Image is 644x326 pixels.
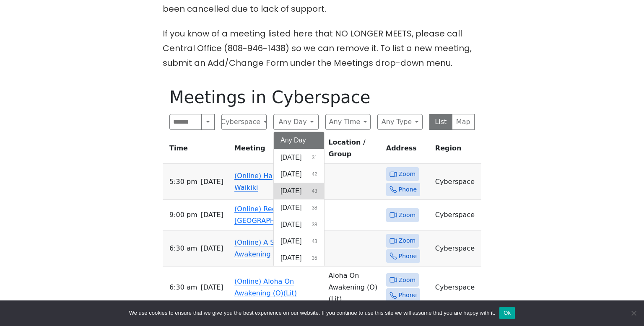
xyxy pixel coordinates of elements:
[274,183,324,199] button: [DATE]43 results
[274,132,324,149] button: Any Day
[274,199,324,216] button: [DATE]38 results
[399,210,415,220] span: Zoom
[234,277,297,297] a: (Online) Aloha On Awakening (O)(Lit)
[312,238,317,245] span: 43 results
[280,203,301,213] span: [DATE]
[169,243,197,254] span: 6:30 AM
[399,184,417,195] span: Phone
[201,114,215,130] button: Search
[399,275,415,285] span: Zoom
[201,176,223,188] span: [DATE]
[201,209,223,221] span: [DATE]
[280,186,301,196] span: [DATE]
[377,114,423,130] button: Any Type
[274,233,324,250] button: [DATE]43 results
[432,200,481,230] td: Cyberspace
[169,282,197,293] span: 6:30 AM
[221,114,267,130] button: Cyberspace
[200,243,223,254] span: [DATE]
[399,169,415,179] span: Zoom
[429,114,452,130] button: List
[169,114,202,130] input: Search
[169,176,197,188] span: 5:30 PM
[312,171,317,178] span: 42 results
[231,137,325,164] th: Meeting
[312,204,317,212] span: 38 results
[163,26,481,70] p: If you know of a meeting listed here that NO LONGER MEETS, please call Central Office (808-946-14...
[399,235,415,246] span: Zoom
[383,137,432,164] th: Address
[325,114,371,130] button: Any Time
[169,87,475,107] h1: Meetings in Cyberspace
[274,250,324,266] button: [DATE]35 results
[432,230,481,266] td: Cyberspace
[432,164,481,200] td: Cyberspace
[273,132,325,267] div: Any Day
[200,282,223,293] span: [DATE]
[629,309,638,317] span: No
[234,205,305,225] a: (Online) Recovery in [GEOGRAPHIC_DATA]
[499,307,515,319] button: Ok
[163,137,231,164] th: Time
[432,137,481,164] th: Region
[280,153,301,163] span: [DATE]
[399,290,417,300] span: Phone
[325,137,382,164] th: Location / Group
[234,238,298,258] a: (Online) A Spiritual Awakening
[312,221,317,228] span: 38 results
[432,266,481,309] td: Cyberspace
[325,266,382,309] td: Aloha On Awakening (O) (Lit)
[280,236,301,246] span: [DATE]
[274,216,324,233] button: [DATE]38 results
[280,220,301,230] span: [DATE]
[399,251,417,261] span: Phone
[169,209,197,221] span: 9:00 PM
[312,254,317,262] span: 35 results
[274,166,324,183] button: [DATE]42 results
[280,169,301,179] span: [DATE]
[234,172,303,191] a: (Online) Happy Hour Waikiki
[280,253,301,263] span: [DATE]
[129,309,495,317] span: We use cookies to ensure that we give you the best experience on our website. If you continue to ...
[312,187,317,195] span: 43 results
[312,154,317,161] span: 31 results
[274,149,324,166] button: [DATE]31 results
[273,114,319,130] button: Any Day
[452,114,475,130] button: Map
